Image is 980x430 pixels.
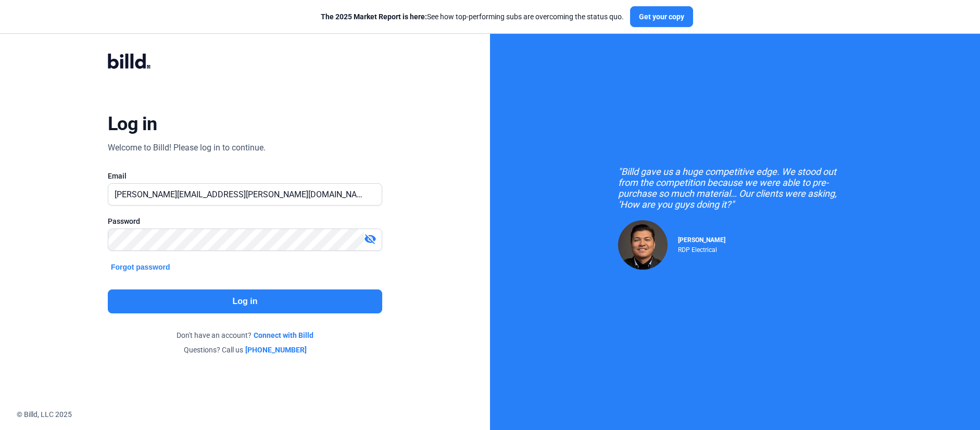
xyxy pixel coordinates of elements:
[108,330,382,340] div: Don't have an account?
[108,142,266,154] div: Welcome to Billd! Please log in to continue.
[678,244,725,254] div: RDP Electrical
[254,330,313,340] a: Connect with Billd
[364,233,376,245] mat-icon: visibility_off
[618,220,668,270] img: Raul Pacheco
[108,261,173,273] button: Forgot password
[108,289,382,313] button: Log in
[630,6,693,27] button: Get your copy
[108,112,157,135] div: Log in
[108,216,382,226] div: Password
[321,11,624,22] div: See how top-performing subs are overcoming the status quo.
[678,236,725,244] span: [PERSON_NAME]
[108,345,382,355] div: Questions? Call us
[618,166,852,210] div: "Billd gave us a huge competitive edge. We stood out from the competition because we were able to...
[321,12,427,21] span: The 2025 Market Report is here:
[108,171,382,181] div: Email
[245,345,307,355] a: [PHONE_NUMBER]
